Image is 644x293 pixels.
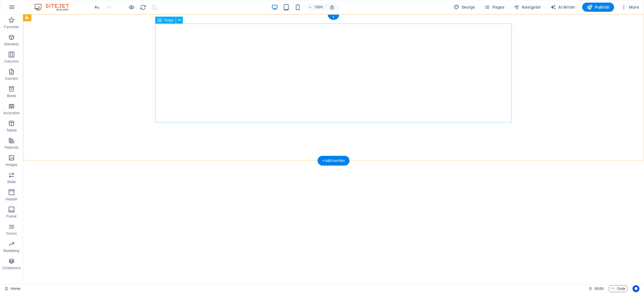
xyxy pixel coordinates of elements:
p: Boxes [7,94,16,98]
h6: 100% [315,4,324,11]
p: Collections [3,266,20,270]
span: Design [454,4,475,10]
p: Footer [6,214,17,219]
span: Pages [484,4,504,10]
button: Usercentrics [632,285,639,292]
p: Images [6,162,18,167]
span: Image [164,18,173,22]
p: Favorites [4,25,19,29]
div: + [328,15,339,20]
p: Marketing [3,249,19,253]
div: Design (Ctrl+Alt+Y) [451,3,478,12]
button: Navigator [511,3,543,12]
p: Elements [4,42,19,46]
button: Design [451,3,478,12]
button: 100% [306,4,326,11]
span: Navigator [514,4,541,10]
button: More [619,3,641,12]
div: + Add section [318,156,350,166]
span: 00 00 [595,285,603,292]
p: Forms [6,231,17,236]
p: Columns [4,59,19,64]
p: Accordion [3,111,20,115]
span: More [621,4,639,10]
h6: Session time [589,285,604,292]
button: Publish [582,3,614,12]
p: Tables [6,128,17,133]
p: Header [6,197,17,201]
span: Publish [587,4,609,10]
span: : [599,286,599,291]
i: Undo: Edit headline (Ctrl+Z) [94,4,100,11]
button: undo [93,4,100,11]
button: Code [608,285,628,292]
span: AI Writer [550,4,575,10]
img: Editor Logo [33,4,76,11]
p: Features [5,145,18,150]
i: On resize automatically adjust zoom level to fit chosen device. [329,5,335,10]
p: Slider [7,180,16,184]
button: Pages [482,3,507,12]
button: AI Writer [548,3,578,12]
a: Click to cancel selection. Double-click to open Pages [5,285,20,292]
span: Code [611,285,625,292]
p: Content [5,76,18,81]
button: reload [139,4,146,11]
